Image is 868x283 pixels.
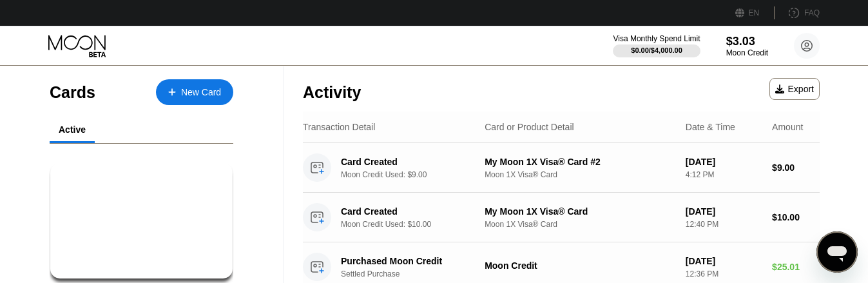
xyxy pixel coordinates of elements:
[816,231,858,273] iframe: Button to launch messaging window
[686,170,762,179] div: 4:12 PM
[303,143,820,193] div: Card CreatedMoon Credit Used: $9.00My Moon 1X Visa® Card #2Moon 1X Visa® Card[DATE]4:12 PM$9.00
[726,35,768,57] div: $3.03Moon Credit
[341,256,485,266] div: Purchased Moon Credit
[485,206,675,217] div: My Moon 1X Visa® Card
[769,78,820,100] div: Export
[772,162,820,173] div: $9.00
[686,256,762,266] div: [DATE]
[341,206,485,217] div: Card Created
[59,124,86,135] div: Active
[156,79,233,105] div: New Card
[772,212,820,222] div: $10.00
[303,122,375,132] div: Transaction Detail
[772,122,803,132] div: Amount
[686,206,762,217] div: [DATE]
[631,46,682,54] div: $0.00 / $4,000.00
[772,262,820,272] div: $25.01
[686,220,762,229] div: 12:40 PM
[613,34,700,43] div: Visa Monthly Spend Limit
[686,269,762,278] div: 12:36 PM
[485,157,675,167] div: My Moon 1X Visa® Card #2
[341,170,496,179] div: Moon Credit Used: $9.00
[341,269,496,278] div: Settled Purchase
[775,84,814,94] div: Export
[485,122,574,132] div: Card or Product Detail
[726,48,768,57] div: Moon Credit
[63,210,220,220] div: My Moon 1X Visa® Card #2
[613,34,700,57] div: Visa Monthly Spend Limit$0.00/$4,000.00
[181,87,221,98] div: New Card
[197,180,214,189] div: 8355
[686,157,762,167] div: [DATE]
[485,260,675,271] div: Moon Credit
[50,163,233,278] div: $9.00● ● ● ●8355My Moon 1X Visa® Card #2
[804,8,820,17] div: FAQ
[341,157,485,167] div: Card Created
[775,6,820,19] div: FAQ
[485,170,675,179] div: Moon 1X Visa® Card
[686,122,735,132] div: Date & Time
[303,83,361,102] div: Activity
[341,220,496,229] div: Moon Credit Used: $10.00
[303,193,820,242] div: Card CreatedMoon Credit Used: $10.00My Moon 1X Visa® CardMoon 1X Visa® Card[DATE]12:40 PM$10.00
[749,8,760,17] div: EN
[182,182,195,186] div: ● ● ● ●
[50,83,95,102] div: Cards
[485,220,675,229] div: Moon 1X Visa® Card
[726,35,768,48] div: $3.03
[63,176,99,193] div: $9.00
[735,6,775,19] div: EN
